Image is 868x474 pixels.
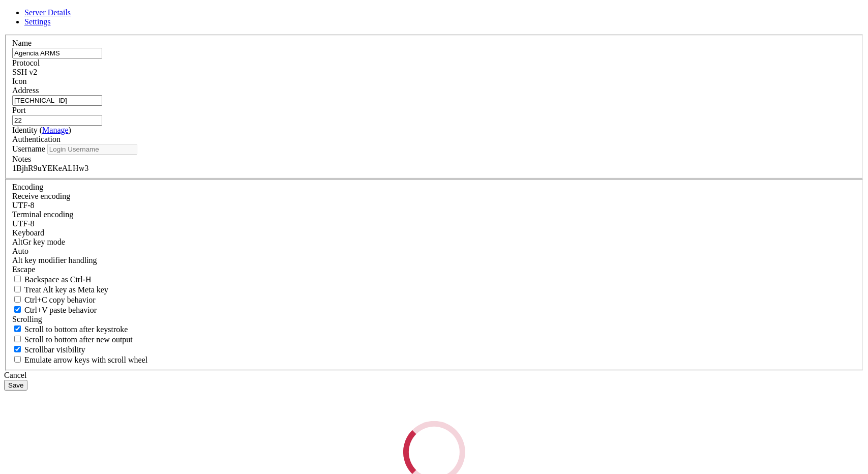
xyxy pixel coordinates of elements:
[12,86,39,95] label: Address
[12,285,108,294] label: Whether the Alt key acts as a Meta key or as a distinct Alt key.
[4,350,736,359] x-row: api_n8n_agenciaarms_com
[4,99,687,107] span: 90297bf517f1 traefik:latest "/[DOMAIN_NAME] --gl…" [DATE] Up 4 weeks [TECHNICAL_ID]->80/tcp, [::]...
[12,201,856,210] div: UTF-8
[4,220,468,228] span: 91ad705717c4 supabase/realtime:v2.34.47 "/usr/bin/tini -s -g…" [DATE] Up 3 months (unhealthy)
[12,238,65,246] label: Set the expected encoding for data received from the host. If the encodings do not match, visual ...
[14,306,21,313] input: Ctrl+V paste behavior
[4,307,468,315] span: c86368148c31 timberio/vector:0.28.1-alpine "/usr/local/bin/vect…" [DATE] Up 3 months (unhealthy)
[12,164,856,173] div: 1BjhR9uYEKeALHw3
[4,212,736,220] x-row: supabase-auth
[12,183,43,191] label: Encoding
[12,106,26,114] label: Port
[12,68,856,77] div: SSH v2
[12,228,44,237] label: Keyboard
[4,82,533,90] span: 88321b7fd449 leonardoborlot/rebuild8:1.104.1 "tini -- /custom-ent…" [DATE] Up 6 weeks 5678/tcp
[4,359,679,367] span: a2baf29e81ab postgres:latest "docker-entrypoint.s…" [DATE] Up 3 months [TECHNICAL_ID]->5432/tcp, ...
[24,8,71,17] span: Server Details
[14,346,21,352] input: Scrollbar visibility
[4,142,736,151] x-row: supabase-kong
[42,126,69,134] a: Manage
[12,219,35,228] span: UTF-8
[4,56,736,65] x-row: n8n_agenciaarms_com
[24,285,108,294] span: Treat Alt key as Meta key
[4,238,529,246] span: 1b5552310164 supabase/postgres-meta:v0.89.3 "docker-entrypoint.s…" [DATE] Up 3 months (unhealthy)...
[12,325,128,334] label: Whether to scroll to the bottom on any keystroke.
[4,371,864,380] div: Cancel
[12,306,97,314] label: Ctrl+V pastes if true, sends ^V to host if false. Ctrl+Shift+V sends ^V to host if true, pastes i...
[4,4,736,13] x-row: root@ns3177045:~# docker ps
[12,144,45,153] label: Username
[14,286,21,292] input: Treat Alt key as Meta key
[12,192,70,200] label: Set the expected encoding for data received from the host. If the encodings do not match, visual ...
[4,315,736,324] x-row: supabase-vector
[47,144,137,155] input: Login Username
[4,108,736,116] x-row: 0:443->443/tcp, [::]:443->443/tcp traefik
[12,77,26,85] label: Icon
[4,289,484,298] span: 45687fba24a7 supabase/postgres:15.8.1.060 "docker-entrypoint.s…" [DATE] Restarting (1) 11 hours ago
[12,256,97,264] label: Controls how the Alt key is handled. Escape: Send an ESC prefix. 8-Bit: Add 128 to the typed char...
[12,345,85,354] label: The vertical scrollbar mode.
[4,160,736,168] x-row: , [TECHNICAL_ID]->5432/tcp, [::]:5433->5432/tcp supabase-[PERSON_NAME]
[12,275,92,284] label: If true, the backspace should send BS ('\x08', aka ^H). Otherwise the backspace key should send '...
[12,265,856,274] div: Escape
[12,155,31,163] label: Notes
[4,151,716,159] span: efdb4175e558 supabase/supavisor:2.5.1 "/usr/bin/[PERSON_NAME] -s -g…" [DATE] Up 3 months (unhealt...
[4,65,533,73] span: 80be1d58eb1a api_arms_python:latest "python -m flask run…" [DATE] Up 6 weeks 3003/tcp
[4,380,27,391] button: Save
[24,345,85,354] span: Scrollbar visibility
[4,341,529,349] span: 51b48ad5869f api_n8n_agenciaarms_com:latest "docker-entrypoint.s…" [DATE] Up 3 months 3000/tcp
[81,393,85,402] div: (18, 45)
[4,21,736,30] x-row: NAMES
[4,246,736,255] x-row: supabase-meta
[24,17,51,26] a: Settings
[24,355,147,364] span: Emulate arrow keys with scroll wheel
[24,295,96,304] span: Ctrl+C copy behavior
[4,229,736,238] x-row: realtime-dev.supabase-realtime
[4,168,419,176] span: 53d9a81776ff supabase/edge-runtime:v1.67.4 "edge-runtime start …" [DATE] Up 3 months
[12,126,71,134] label: Identity
[12,355,147,364] label: When using the alternative screen buffer, and DECCKM (Application Cursor Keys) is active, mouse w...
[24,325,128,334] span: Scroll to bottom after keystroke
[12,58,40,67] label: Protocol
[4,333,736,341] x-row: supabase-imgproxy
[4,384,736,393] x-row: [::]:9000->9000/tcp portainer
[12,135,61,143] label: Authentication
[4,30,419,38] span: c02507afb434 app_tecno_montagens:latest "docker-entrypoint.s…" [DATE] Up 2 weeks
[4,116,529,125] span: e999f1c856dd supabase/storage-api:v1.23.0 "docker-entrypoint.s…" [DATE] Up 3 months (unhealthy) 5...
[12,315,42,323] label: Scrolling
[4,194,736,203] x-row: supabase-studio
[4,39,736,47] x-row: app_tecno_montagens
[12,115,102,126] input: Port Number
[24,275,92,284] span: Backspace as Ctrl-H
[4,376,736,384] x-row: 2602269e487b portainer/portainer-ce:sts "/portainer" [DATE] Up 3 months 8000/tcp, 9443/tcp, [TECH...
[4,91,736,99] x-row: teste_agenciaarms_com
[4,393,736,402] x-row: root@ns3177045:~#
[4,134,610,142] span: 91a0e697fb5d kong:2.8.1 "bash -c 'eval \"echo…" [DATE] Up 3 months (unhealthy) 8000-8001/tcp, 844...
[4,73,736,82] x-row: api_arms_python
[4,13,736,21] x-row: CONTAINER ID IMAGE COMMAND CREATED STATUS PORTS
[4,263,736,272] x-row: supabase-rest
[12,219,856,228] div: UTF-8
[14,276,21,282] input: Backspace as Ctrl-H
[12,335,133,344] label: Scroll to bottom after new output.
[4,186,513,194] span: d2d3176a3abe supabase/studio:[DATE]-sha-8f2993d "docker-entrypoint.s…" [DATE] Up 3 months (unheal...
[40,126,71,134] span: ( )
[12,68,37,76] span: SSH v2
[4,367,736,376] x-row: postgres
[4,255,736,263] x-row: e7ccf7f2b23a postgrest/postgrest:v12.2.12 "postgrest" [DATE] Up 3 months 3000/tcp
[12,210,73,219] label: The default terminal encoding. ISO-2022 enables character map translations (like graphics maps). ...
[14,356,21,363] input: Emulate arrow keys with scroll wheel
[4,272,736,281] x-row: be4cb3075961 supabase/logflare:1.14.2 "sh [DOMAIN_NAME]" [DATE] Up 3 days (unhealthy)
[4,324,736,333] x-row: d5083ff04de0 darthsim/imgproxy:v3.8.0 "imgproxy" [DATE] Up 3 months (unhealthy) 8080/tcp
[24,335,133,344] span: Scroll to bottom after new output
[4,203,736,212] x-row: c706def2a4c3 supabase/gotrue:v2.174.0 "auth" [DATE] Up 3 months (unhealthy)
[4,177,736,186] x-row: supabase-edge-functions
[4,47,533,55] span: 59d7a24341fa leonardoborlot/rebuild8:1.107.2 "tini -- /custom-ent…" [DATE] Up 40 hours 5678/tcp
[4,298,736,307] x-row: supabase-db
[12,201,35,210] span: UTF-8
[24,306,97,314] span: Ctrl+V paste behavior
[12,95,102,106] input: Host Name or IP
[14,336,21,342] input: Scroll to bottom after new output
[12,265,35,274] span: Escape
